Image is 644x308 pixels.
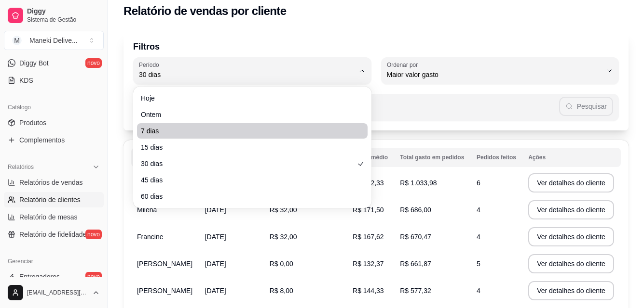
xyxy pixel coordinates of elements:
span: Entregadores [19,272,60,282]
div: Maneki Delive ... [29,36,78,45]
th: Total gasto em pedidos [394,148,471,167]
span: 30 dias [141,159,354,168]
th: Ações [522,148,621,167]
button: Ver detalhes do cliente [528,173,614,192]
span: R$ 32,00 [270,206,297,214]
span: R$ 661,87 [400,260,431,268]
div: Gerenciar [4,254,104,269]
span: Hoje [141,93,354,103]
span: KDS [19,76,33,85]
span: 30 dias [139,70,354,79]
span: Diggy Bot [19,58,49,68]
span: Relatório de clientes [19,195,81,205]
span: Milena [137,206,157,214]
span: 4 [477,233,480,241]
span: 60 dias [141,192,354,201]
span: 45 dias [141,175,354,185]
span: [DATE] [205,287,226,295]
button: Select a team [4,31,104,50]
label: Período [139,61,162,69]
span: 4 [477,287,480,295]
span: Sistema de Gestão [27,16,100,24]
span: M [12,36,22,45]
span: Complementos [19,135,65,145]
button: Ver detalhes do cliente [528,200,614,219]
span: Relatório de mesas [19,212,78,222]
div: Catálogo [4,100,104,115]
button: Ver detalhes do cliente [528,227,614,246]
th: Pedidos feitos [471,148,522,167]
span: R$ 167,62 [353,233,384,241]
span: R$ 32,00 [270,233,297,241]
span: 6 [477,179,480,187]
span: R$ 8,00 [270,287,293,295]
span: Diggy [27,7,100,16]
span: [PERSON_NAME] [137,287,192,295]
th: Nome [131,148,199,167]
span: R$ 686,00 [400,206,431,214]
button: Ver detalhes do cliente [528,281,614,300]
span: R$ 1.033,98 [400,179,437,187]
span: R$ 172,33 [353,179,384,187]
button: Ver detalhes do cliente [528,254,614,273]
span: [DATE] [205,233,226,241]
span: Maior valor gasto [387,70,602,79]
span: R$ 577,32 [400,287,431,295]
span: [DATE] [205,206,226,214]
span: 7 dias [141,126,354,136]
span: R$ 0,00 [270,260,293,268]
span: R$ 132,37 [353,260,384,268]
span: Francine [137,233,163,241]
span: Relatório de fidelidade [19,230,86,239]
span: Relatórios de vendas [19,178,83,187]
span: 4 [477,206,480,214]
span: [DATE] [205,260,226,268]
span: R$ 144,33 [353,287,384,295]
p: Filtros [133,40,619,53]
h2: Relatório de vendas por cliente [123,3,287,19]
span: Produtos [19,118,46,128]
span: R$ 171,50 [353,206,384,214]
span: 5 [477,260,480,268]
span: Ontem [141,110,354,119]
span: R$ 670,47 [400,233,431,241]
span: [PERSON_NAME] [137,260,192,268]
span: 15 dias [141,142,354,152]
span: [EMAIL_ADDRESS][DOMAIN_NAME] [27,289,88,296]
label: Ordenar por [387,61,421,69]
span: Relatórios [8,163,34,171]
